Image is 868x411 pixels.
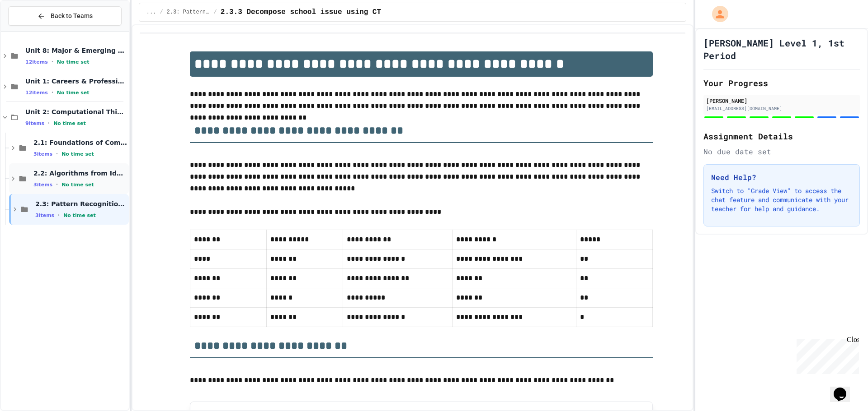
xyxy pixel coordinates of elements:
span: 2.1: Foundations of Computational Thinking [33,139,127,147]
span: / [214,9,217,16]
span: No time set [63,212,96,218]
iframe: chat widget [793,336,859,374]
div: No due date set [703,146,860,157]
h1: [PERSON_NAME] Level 1, 1st Period [703,37,860,62]
span: 3 items [35,212,54,218]
span: Unit 8: Major & Emerging Technologies [25,46,127,55]
div: [PERSON_NAME] [706,97,857,105]
span: Back to Teams [51,11,93,21]
span: • [58,212,60,219]
span: • [56,181,58,188]
h2: Assignment Details [703,130,860,143]
span: No time set [57,90,90,96]
span: 3 items [33,151,52,157]
iframe: chat widget [830,375,859,402]
span: No time set [57,59,90,65]
div: My Account [703,4,731,24]
span: • [56,150,58,157]
div: Chat with us now!Close [4,4,62,57]
span: No time set [61,182,94,188]
span: • [52,89,53,96]
span: Unit 1: Careers & Professionalism [25,77,127,85]
span: 3 items [33,182,52,188]
span: • [52,58,53,65]
h2: Your Progress [703,77,860,89]
span: 12 items [25,59,48,65]
span: 9 items [25,120,44,126]
span: 2.3.3 Decompose school issue using CT [221,7,381,18]
span: 2.2: Algorithms from Idea to Flowchart [33,169,127,177]
span: • [48,120,50,127]
span: / [160,9,163,16]
span: Unit 2: Computational Thinking & Problem-Solving [25,108,127,116]
span: No time set [53,120,86,126]
p: Switch to "Grade View" to access the chat feature and communicate with your teacher for help and ... [711,186,852,213]
span: 12 items [25,90,48,96]
span: 2.3: Pattern Recognition & Decomposition [167,9,210,16]
h3: Need Help? [711,172,852,183]
span: 2.3: Pattern Recognition & Decomposition [35,200,127,208]
span: No time set [61,151,94,157]
span: ... [146,9,156,16]
div: [EMAIL_ADDRESS][DOMAIN_NAME] [706,105,857,112]
button: Back to Teams [8,6,122,26]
